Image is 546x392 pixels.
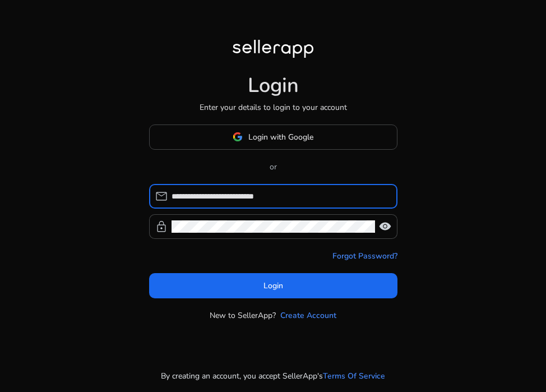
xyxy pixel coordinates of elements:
[210,310,276,321] p: New to SellerApp?
[378,220,392,233] span: visibility
[149,124,397,150] button: Login with Google
[200,102,347,113] p: Enter your details to login to your account
[149,273,397,298] button: Login
[149,161,397,173] p: or
[155,220,168,233] span: lock
[323,370,385,382] a: Terms Of Service
[248,131,313,143] span: Login with Google
[155,190,168,203] span: mail
[263,280,283,292] span: Login
[332,250,397,262] a: Forgot Password?
[233,132,243,142] img: google-logo.svg
[280,310,336,321] a: Create Account
[248,73,299,98] h1: Login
